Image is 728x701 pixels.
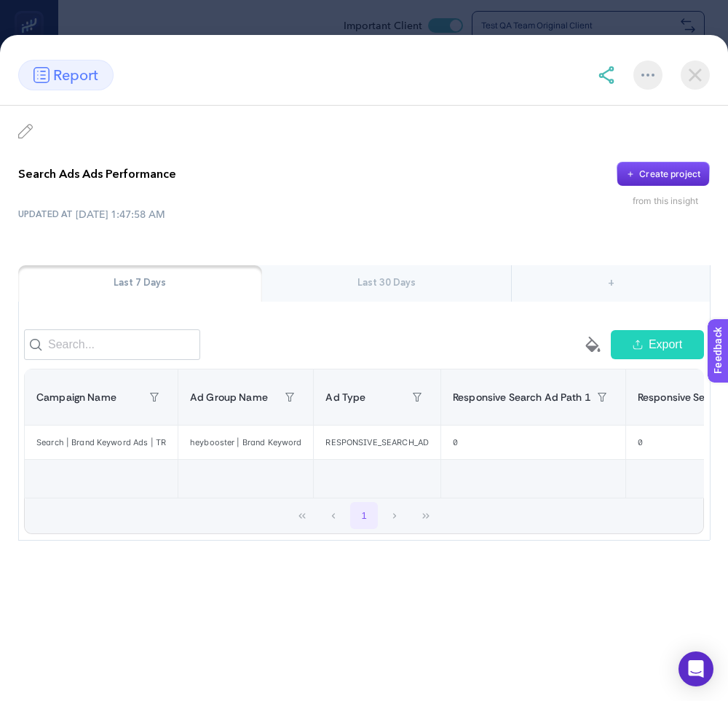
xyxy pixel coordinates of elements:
span: Ad Type [325,391,365,403]
span: report [53,64,98,86]
div: RESPONSIVE_SEARCH_AD [314,426,440,459]
img: More options [641,74,654,77]
span: Campaign Name [36,391,116,403]
div: Open Intercom Messenger [678,651,713,686]
span: Export [649,336,682,353]
div: Last 30 Days [262,265,512,302]
div: heybooster | Brand Keyword [178,426,313,459]
div: from this insight [633,195,710,207]
span: Responsive Search Ad Path 1 [453,391,590,403]
input: Search... [24,329,200,360]
span: Ad Group Name [190,391,268,403]
img: report [33,67,50,83]
span: UPDATED AT [18,208,73,220]
time: [DATE] 1:47:58 AM [76,207,165,222]
button: 1 [350,502,378,530]
img: close-dialog [681,60,710,90]
div: + [512,265,710,302]
div: Search | Brand Keyword Ads | TR [25,426,178,459]
div: 0 [441,426,625,459]
button: Create project [617,162,710,187]
button: Export [611,330,704,359]
p: Search Ads Ads Performance [18,165,176,183]
span: Feedback [9,4,55,16]
img: share [598,66,615,84]
img: edit insight [18,124,33,138]
div: Last 7 Days [18,265,262,302]
div: Create project [639,168,700,180]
